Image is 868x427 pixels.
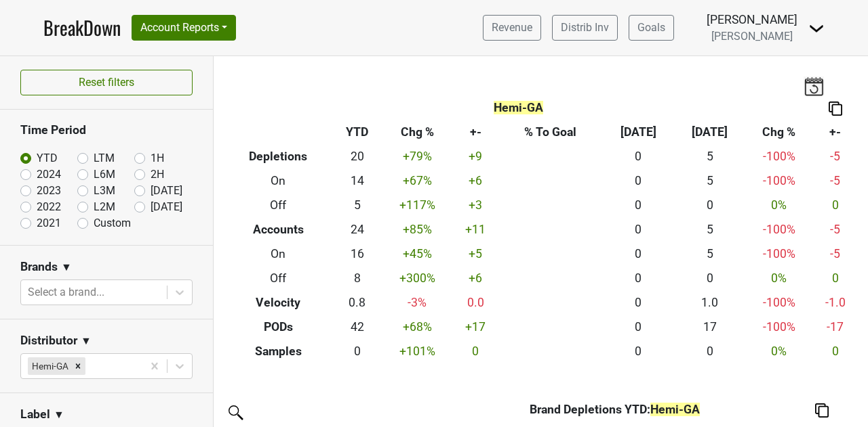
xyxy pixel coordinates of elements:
[20,334,77,348] h3: Distributor
[333,242,382,267] td: 16
[333,120,382,145] th: YTD
[746,218,813,242] td: -100 %
[603,194,674,218] td: 0
[674,266,745,290] td: 0
[603,339,674,363] td: 0
[151,166,164,183] label: 2H
[674,218,745,242] td: 5
[54,407,64,423] span: ▼
[746,169,813,194] td: -100 %
[224,242,333,267] th: On
[603,266,674,290] td: 0
[20,70,193,95] button: Reset filters
[603,242,674,267] td: 0
[333,266,382,290] td: 8
[603,169,674,194] td: 0
[20,260,58,274] h3: Brands
[453,339,498,363] td: 0
[674,120,745,145] th: [DATE]
[151,199,182,215] label: [DATE]
[382,194,453,218] td: +117 %
[746,145,813,169] td: -100 %
[812,218,858,242] td: -5
[453,218,498,242] td: +11
[20,407,50,422] h3: Label
[71,357,85,375] div: Remove Hemi-GA
[94,183,115,199] label: L3M
[453,315,498,339] td: +17
[815,403,829,418] img: Copy to clipboard
[94,166,115,183] label: L6M
[812,169,858,194] td: -5
[812,339,858,363] td: 0
[132,15,236,41] button: Account Reports
[333,194,382,218] td: 5
[603,290,674,315] td: 0
[707,11,797,28] div: [PERSON_NAME]
[37,215,61,231] label: 2021
[37,150,58,166] label: YTD
[382,218,453,242] td: +85 %
[629,15,674,41] a: Goals
[37,183,61,199] label: 2023
[94,215,131,231] label: Custom
[746,290,813,315] td: -100 %
[224,401,245,422] img: filter
[382,290,453,315] td: -3 %
[829,102,842,116] img: Copy to clipboard
[453,242,498,267] td: +5
[224,194,333,218] th: Off
[603,120,674,145] th: [DATE]
[28,357,71,375] div: Hemi-GA
[224,315,333,339] th: PODs
[453,290,498,315] td: 0.0
[746,266,813,290] td: 0 %
[20,123,193,137] h3: Time Period
[808,20,825,37] img: Dropdown Menu
[483,15,541,41] a: Revenue
[812,290,858,315] td: -1.0
[453,120,498,145] th: +-
[804,76,824,95] img: last_updated_date
[746,120,813,145] th: Chg %
[382,120,453,145] th: Chg %
[37,199,61,215] label: 2022
[333,339,382,363] td: 0
[746,315,813,339] td: -100 %
[650,403,700,416] span: Hemi-GA
[151,150,164,166] label: 1H
[812,120,858,145] th: +-
[746,194,813,218] td: 0 %
[439,397,790,422] th: Brand Depletions YTD :
[382,145,453,169] td: +79 %
[94,150,115,166] label: LTM
[711,30,793,43] span: [PERSON_NAME]
[333,145,382,169] td: 20
[674,145,745,169] td: 5
[674,242,745,267] td: 5
[151,183,182,199] label: [DATE]
[453,266,498,290] td: +6
[498,120,603,145] th: % To Goal
[494,101,543,114] span: Hemi-GA
[453,145,498,169] td: +9
[812,266,858,290] td: 0
[453,169,498,194] td: +6
[746,339,813,363] td: 0 %
[674,290,745,315] td: 1.0
[674,339,745,363] td: 0
[453,194,498,218] td: +3
[812,242,858,267] td: -5
[224,169,333,194] th: On
[603,145,674,169] td: 0
[674,315,745,339] td: 17
[552,15,618,41] a: Distrib Inv
[333,218,382,242] td: 24
[333,169,382,194] td: 14
[224,339,333,363] th: Samples
[37,166,61,183] label: 2024
[812,194,858,218] td: 0
[224,290,333,315] th: Velocity
[224,145,333,169] th: Depletions
[674,194,745,218] td: 0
